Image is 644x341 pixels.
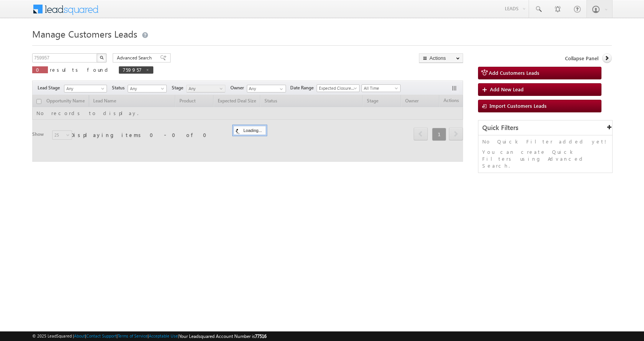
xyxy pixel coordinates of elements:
span: Any [128,85,164,92]
span: Any [187,85,223,92]
span: Advanced Search [117,54,154,61]
span: 759957 [123,66,142,73]
span: 77516 [255,333,266,339]
span: All Time [362,85,398,92]
p: No Quick Filter added yet! [482,138,608,145]
p: You can create Quick Filters using Advanced Search. [482,148,608,169]
span: Stage [172,84,186,91]
span: 0 [36,66,44,73]
span: Status [112,84,128,91]
span: Date Range [290,84,317,91]
a: Any [128,85,167,92]
button: Actions [419,53,463,63]
a: All Time [361,84,401,92]
span: © 2025 LeadSquared | | | | | [32,333,266,340]
span: Import Customers Leads [490,102,547,109]
a: Acceptable Use [149,333,178,338]
a: About [74,333,85,338]
span: Collapse Panel [565,55,598,62]
a: Terms of Service [118,333,148,338]
a: Any [64,85,107,92]
span: Expected Closure Date [317,85,357,92]
a: Any [186,85,225,92]
span: results found [50,66,111,73]
a: Show All Items [276,85,285,93]
span: Owner [230,84,247,91]
span: Lead Stage [38,84,63,91]
span: Manage Customers Leads [32,28,137,40]
div: Quick Filters [478,120,612,135]
img: Search [100,56,103,59]
a: Expected Closure Date [317,84,360,92]
a: Contact Support [86,333,117,338]
span: Any [64,85,104,92]
span: Add Customers Leads [489,69,539,76]
span: Your Leadsquared Account Number is [179,333,266,339]
span: Add New Lead [490,86,524,92]
div: Loading... [233,126,266,135]
input: Type to Search [247,85,286,92]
